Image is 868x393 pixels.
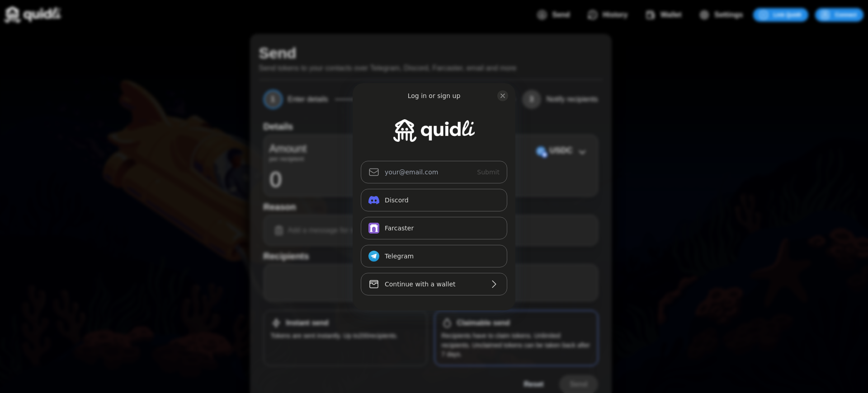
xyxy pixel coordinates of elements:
[497,90,508,101] button: close modal
[393,119,475,142] img: Quidli Dapp logo
[361,273,507,295] button: Continue with a wallet
[361,217,507,239] button: Farcaster
[385,279,483,290] div: Continue with a wallet
[361,189,507,211] button: Discord
[469,161,507,183] button: Submit
[361,161,507,183] input: Submit
[361,245,507,267] button: Telegram
[408,91,461,100] div: Log in or sign up
[477,168,500,176] span: Submit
